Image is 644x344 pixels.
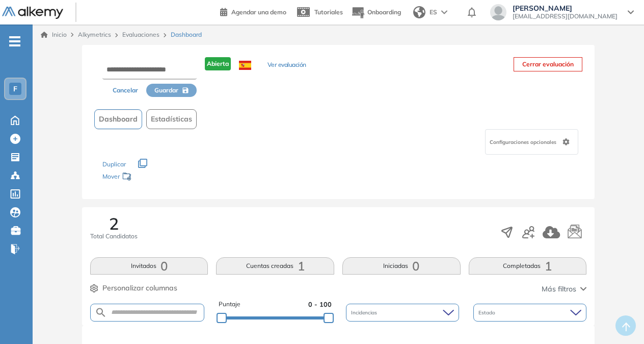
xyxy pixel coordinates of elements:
[490,138,558,146] span: Configuraciones opcionales
[151,114,192,125] span: Estadísticas
[231,8,286,16] span: Agendar una demo
[146,109,197,129] button: Estadísticas
[514,57,582,71] button: Cerrar evaluación
[102,160,126,168] span: Duplicar
[239,61,251,70] img: ESP
[2,7,63,19] img: Logo
[473,304,586,322] div: Estado
[41,30,67,39] a: Inicio
[102,168,204,187] div: Mover
[78,31,111,38] span: Alkymetrics
[430,8,437,17] span: ES
[154,86,178,95] span: Guardar
[95,306,107,319] img: SEARCH_ALT
[9,40,20,42] i: -
[351,2,401,23] button: Onboarding
[102,283,177,293] span: Personalizar columnas
[216,257,334,275] button: Cuentas creadas1
[90,283,177,293] button: Personalizar columnas
[342,257,461,275] button: Iniciadas0
[469,257,587,275] button: Completadas1
[104,84,146,97] button: Cancelar
[485,129,578,155] div: Configuraciones opcionales
[513,4,618,12] span: [PERSON_NAME]
[267,60,306,71] button: Ver evaluación
[205,57,231,70] span: Abierta
[542,284,576,294] span: Más filtros
[220,5,286,17] a: Agendar una demo
[90,232,138,241] span: Total Candidatos
[171,30,202,39] span: Dashboard
[308,300,332,309] span: 0 - 100
[219,300,240,309] span: Puntaje
[413,6,425,18] img: world
[146,84,197,97] button: Guardar
[94,109,142,129] button: Dashboard
[367,8,401,16] span: Onboarding
[13,85,17,93] span: F
[99,114,138,125] span: Dashboard
[109,215,119,232] span: 2
[90,257,208,275] button: Invitados0
[122,31,159,38] a: Evaluaciones
[478,309,497,316] span: Estado
[346,304,459,322] div: Incidencias
[441,10,447,14] img: arrow
[542,284,586,294] button: Más filtros
[513,12,618,20] span: [EMAIL_ADDRESS][DOMAIN_NAME]
[351,309,379,316] span: Incidencias
[314,8,343,16] span: Tutoriales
